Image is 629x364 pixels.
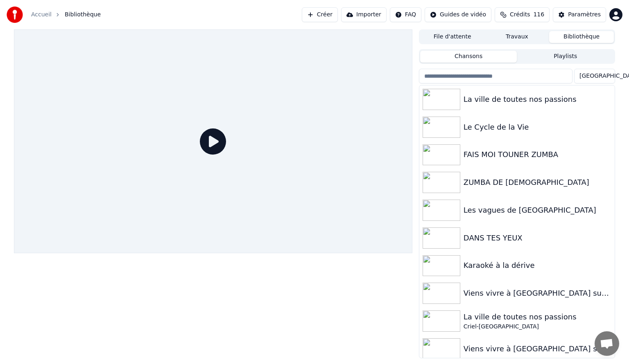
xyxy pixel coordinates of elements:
button: Bibliothèque [549,31,614,43]
div: La ville de toutes nos passions [464,311,611,323]
div: Karaoké à la dérive [464,260,611,271]
span: Crédits [510,11,530,19]
div: Les vagues de [GEOGRAPHIC_DATA] [464,204,611,216]
button: Travaux [485,31,550,43]
button: Paramètres [553,7,606,22]
button: Importer [341,7,387,22]
button: Chansons [420,51,517,63]
div: Paramètres [568,11,601,19]
a: Accueil [31,11,52,19]
div: Le Cycle de la Vie [464,121,611,133]
button: Guides de vidéo [425,7,491,22]
button: File d'attente [420,31,485,43]
div: DANS TES YEUX [464,232,611,244]
div: FAIS MOI TOUNER ZUMBA [464,149,611,160]
span: 116 [533,11,544,19]
div: La ville de toutes nos passions [464,94,611,105]
button: Créer [302,7,338,22]
div: Viens vivre à [GEOGRAPHIC_DATA] sur [GEOGRAPHIC_DATA] [464,288,611,299]
button: FAQ [390,7,421,22]
div: Criel-[GEOGRAPHIC_DATA] [464,323,611,331]
nav: breadcrumb [31,11,101,19]
div: Viens vivre à [GEOGRAPHIC_DATA] sur [GEOGRAPHIC_DATA] [464,343,611,355]
span: Bibliothèque [65,11,101,19]
img: youka [7,7,23,23]
button: Crédits116 [495,7,550,22]
div: ZUMBA DE [DEMOGRAPHIC_DATA] [464,177,611,188]
div: Ouvrir le chat [595,331,619,356]
button: Playlists [517,51,614,63]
